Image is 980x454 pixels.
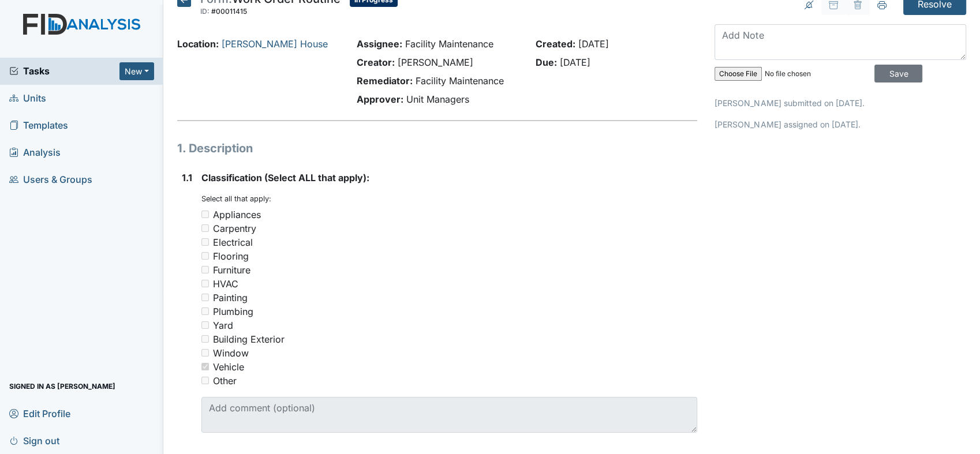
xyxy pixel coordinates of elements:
[201,280,209,287] input: HVAC
[201,321,209,329] input: Yard
[213,360,244,374] div: Vehicle
[201,307,209,315] input: Plumbing
[9,117,68,134] span: Templates
[201,172,369,183] span: Classification (Select ALL that apply):
[578,38,609,50] span: [DATE]
[356,57,394,68] strong: Creator:
[201,238,209,246] input: Electrical
[213,249,249,263] div: Flooring
[9,432,59,449] span: Sign out
[213,332,285,346] div: Building Exterior
[211,7,247,16] span: #00011415
[715,118,966,130] p: [PERSON_NAME] assigned on [DATE].
[201,363,209,370] input: Vehicle
[177,38,219,50] strong: Location:
[201,224,209,232] input: Carpentry
[182,171,192,185] label: 1.1
[201,252,209,260] input: Flooring
[560,57,590,68] span: [DATE]
[213,374,237,388] div: Other
[177,140,697,157] h1: 1. Description
[406,93,469,105] span: Unit Managers
[201,266,209,273] input: Furniture
[9,64,119,78] a: Tasks
[213,235,253,249] div: Electrical
[201,294,209,301] input: Painting
[213,305,253,318] div: Plumbing
[213,291,248,305] div: Painting
[213,222,256,235] div: Carpentry
[405,38,493,50] span: Facility Maintenance
[9,171,92,189] span: Users & Groups
[9,404,70,422] span: Edit Profile
[9,89,46,107] span: Units
[200,7,210,16] span: ID:
[536,38,575,50] strong: Created:
[213,318,233,332] div: Yard
[201,335,209,343] input: Building Exterior
[201,194,271,203] small: Select all that apply:
[213,277,238,291] div: HVAC
[356,93,403,105] strong: Approver:
[222,38,328,50] a: [PERSON_NAME] House
[356,38,402,50] strong: Assignee:
[201,377,209,384] input: Other
[213,346,249,360] div: Window
[201,349,209,357] input: Window
[201,211,209,218] input: Appliances
[213,263,250,277] div: Furniture
[9,144,61,162] span: Analysis
[397,57,473,68] span: [PERSON_NAME]
[874,65,922,82] input: Save
[415,75,503,87] span: Facility Maintenance
[9,377,115,395] span: Signed in as [PERSON_NAME]
[213,208,261,222] div: Appliances
[356,75,412,87] strong: Remediator:
[119,62,154,80] button: New
[536,57,557,68] strong: Due:
[715,97,966,109] p: [PERSON_NAME] submitted on [DATE].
